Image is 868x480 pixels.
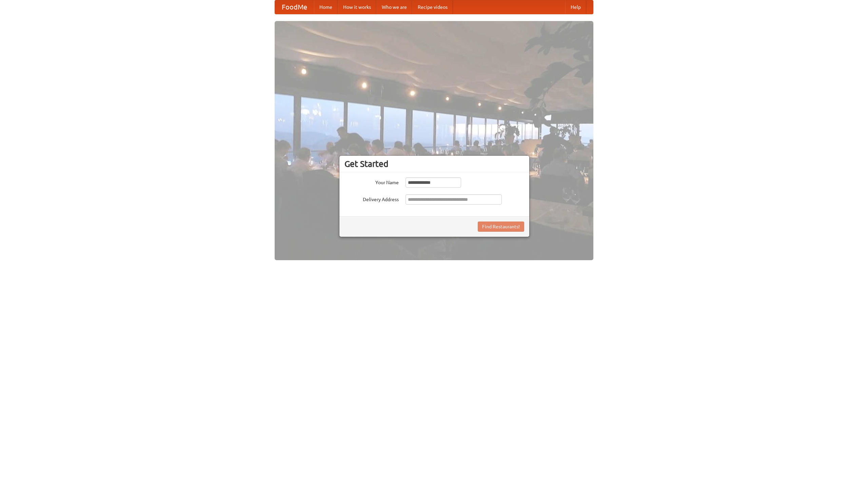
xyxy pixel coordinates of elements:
h3: Get Started [344,159,524,169]
a: Help [565,0,586,14]
label: Delivery Address [344,194,399,203]
label: Your Name [344,177,399,186]
a: Home [314,0,338,14]
a: Recipe videos [412,0,453,14]
a: How it works [338,0,376,14]
button: Find Restaurants! [478,222,524,232]
a: Who we are [376,0,412,14]
a: FoodMe [275,0,314,14]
